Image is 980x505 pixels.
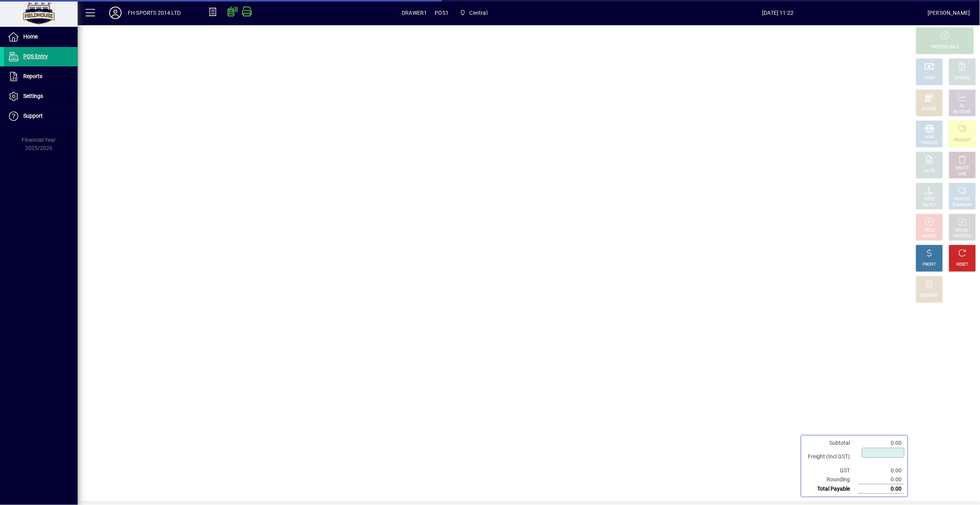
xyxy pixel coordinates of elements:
div: SUMMARY [953,202,972,208]
div: PROCESS SALE [931,44,959,50]
td: Freight (Incl GST) [804,448,858,466]
div: FH SPORTS 2014 LTD [128,7,181,19]
span: Home [23,33,38,40]
a: Settings [4,87,78,106]
div: PRODUCT [921,140,938,146]
td: 0.00 [858,439,905,448]
div: PRODUCT [954,138,971,143]
span: POS1 [435,7,449,19]
td: GST [804,466,858,475]
td: 0.00 [858,484,905,494]
div: HOLD [924,228,935,233]
span: Settings [23,93,43,99]
td: Subtotal [804,439,858,448]
a: Home [4,27,78,47]
span: [DATE] 11:22 [628,7,928,19]
div: PROFIT [923,262,936,268]
span: POS Entry [23,53,48,59]
div: GL [960,103,965,109]
td: Rounding [804,475,858,484]
div: PRODUCT [954,197,971,202]
div: PRICE [924,197,935,202]
div: RESET [957,262,968,268]
button: Profile [103,6,128,20]
td: 0.00 [858,466,905,475]
span: Reports [23,73,42,79]
span: Central [470,7,487,19]
div: EFTPOS [923,106,937,112]
span: DRAWER1 [402,7,427,19]
div: SELECT [923,202,936,208]
div: RECALL [956,228,970,233]
div: NOTE [924,169,935,174]
span: Support [23,113,43,119]
span: Central [456,6,491,20]
div: CASH [924,75,935,81]
div: INVOICE [922,233,936,239]
td: 0.00 [858,475,905,484]
div: DISCOUNT [920,293,939,299]
div: [PERSON_NAME] [928,7,970,19]
div: LINE [959,171,966,177]
div: DELETE [956,165,969,171]
a: Support [4,106,78,126]
div: CHARGE [955,75,970,81]
td: Total Payable [804,484,858,494]
div: ACCOUNT [954,109,971,115]
div: MISC [925,134,934,140]
a: Reports [4,67,78,86]
div: INVOICES [954,233,971,239]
